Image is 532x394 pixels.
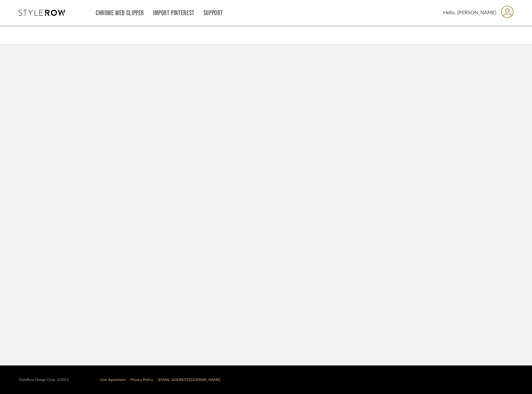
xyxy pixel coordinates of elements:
a: Import Pinterest [153,11,194,16]
div: StyleRow Design Corp. ©2025 [19,378,69,382]
a: [EMAIL_ADDRESS][DOMAIN_NAME] [158,378,220,382]
a: User Agreement [100,378,126,382]
a: Support [203,11,223,16]
span: Hello, [PERSON_NAME] [443,9,496,16]
a: Chrome Web Clipper [96,11,144,16]
a: Privacy Policy [130,378,153,382]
